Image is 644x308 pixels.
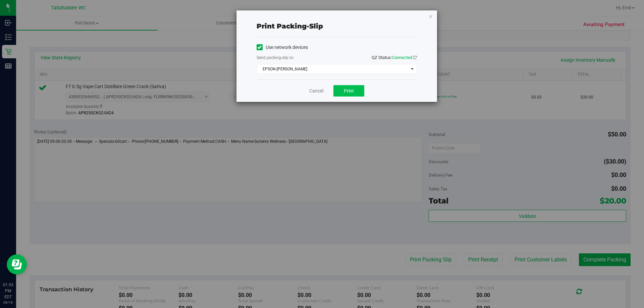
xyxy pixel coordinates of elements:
[257,55,294,61] label: Send packing-slip to:
[372,55,417,60] span: QZ Status:
[333,85,364,97] button: Print
[257,44,308,51] label: Use network devices
[344,88,354,94] span: Print
[257,22,323,30] span: Print packing-slip
[309,87,323,95] a: Cancel
[257,64,408,74] span: EPSON-[PERSON_NAME]
[7,254,27,274] iframe: Resource center
[392,55,412,60] span: Connected
[408,64,416,74] span: select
